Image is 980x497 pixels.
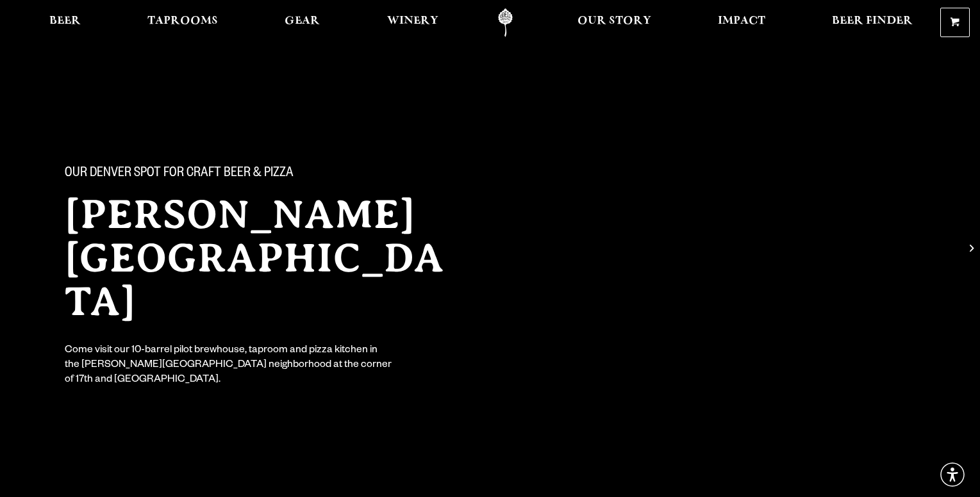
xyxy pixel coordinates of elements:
[65,344,393,388] div: Come visit our 10-barrel pilot brewhouse, taproom and pizza kitchen in the [PERSON_NAME][GEOGRAPH...
[41,8,89,37] a: Beer
[65,193,465,323] h2: [PERSON_NAME][GEOGRAPHIC_DATA]
[147,16,218,26] span: Taprooms
[824,8,921,37] a: Beer Finder
[379,8,447,37] a: Winery
[285,16,320,26] span: Gear
[569,8,660,37] a: Our Story
[481,8,529,37] a: Odell Home
[718,16,765,26] span: Impact
[276,8,328,37] a: Gear
[577,16,651,26] span: Our Story
[387,16,438,26] span: Winery
[65,166,294,183] span: Our Denver spot for craft beer & pizza
[710,8,774,37] a: Impact
[832,16,913,26] span: Beer Finder
[49,16,81,26] span: Beer
[139,8,226,37] a: Taprooms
